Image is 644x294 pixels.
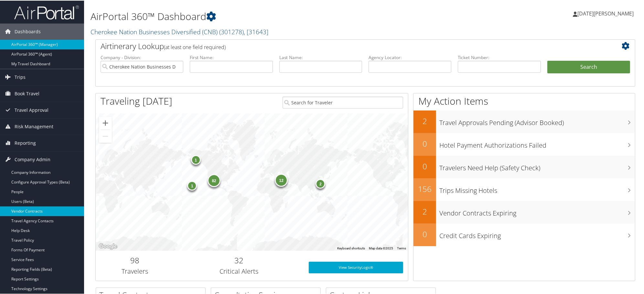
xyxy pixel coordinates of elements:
[413,94,635,107] h1: My Action Items
[15,118,53,134] span: Risk Management
[413,110,635,132] a: 2Travel Approvals Pending (Advisor Booked)
[413,160,436,171] h2: 0
[413,138,436,149] h2: 0
[439,227,635,240] h3: Credit Cards Expiring
[99,116,112,129] button: Zoom in
[15,23,41,39] span: Dashboards
[178,254,299,265] h2: 32
[279,54,362,60] label: Last Name:
[101,254,169,265] h2: 98
[337,246,365,250] button: Keyboard shortcuts
[413,200,635,223] a: 2Vendor Contracts Expiring
[458,54,541,60] label: Ticket Number:
[413,223,635,246] a: 0Credit Cards Expiring
[439,114,635,127] h3: Travel Approvals Pending (Advisor Booked)
[101,94,172,107] h1: Traveling [DATE]
[413,183,436,194] h2: 156
[101,40,585,51] h2: Airtinerary Lookup
[439,137,635,149] h3: Hotel Payment Authorizations Failed
[91,27,268,36] a: Cherokee Nation Businesses Diversified (CNB)
[309,261,403,273] a: View SecurityLogic®
[15,68,26,85] span: Trips
[397,246,406,249] a: Terms (opens in new tab)
[413,205,436,216] h2: 2
[547,60,630,73] button: Search
[91,9,457,23] h1: AirPortal 360™ Dashboard
[15,101,48,118] span: Travel Approval
[14,4,79,19] img: airportal-logo.png
[15,85,39,101] span: Book Travel
[15,151,50,167] span: Company Admin
[577,9,634,16] span: [DATE][PERSON_NAME]
[219,27,244,36] span: ( 301278 )
[244,27,268,36] span: , [ 31643 ]
[316,178,325,188] div: 2
[208,173,220,186] div: 82
[97,242,119,250] img: Google
[191,154,201,164] div: 1
[439,160,635,172] h3: Travelers Need Help (Safety Check)
[413,155,635,178] a: 0Travelers Need Help (Safety Check)
[275,173,288,186] div: 12
[413,178,635,200] a: 156Trips Missing Hotels
[369,246,393,249] span: Map data ©2025
[439,205,635,217] h3: Vendor Contracts Expiring
[439,182,635,194] h3: Trips Missing Hotels
[101,54,183,60] label: Company - Division:
[99,129,112,142] button: Zoom out
[413,115,436,126] h2: 2
[573,3,640,23] a: [DATE][PERSON_NAME]
[178,266,299,275] h3: Critical Alerts
[369,54,451,60] label: Agency Locator:
[97,242,119,250] a: Open this area in Google Maps (opens a new window)
[164,43,226,50] span: (at least one field required)
[15,134,36,151] span: Reporting
[187,180,197,190] div: 1
[283,96,403,108] input: Search for Traveler
[101,266,169,275] h3: Travelers
[190,54,273,60] label: First Name:
[413,132,635,155] a: 0Hotel Payment Authorizations Failed
[413,228,436,239] h2: 0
